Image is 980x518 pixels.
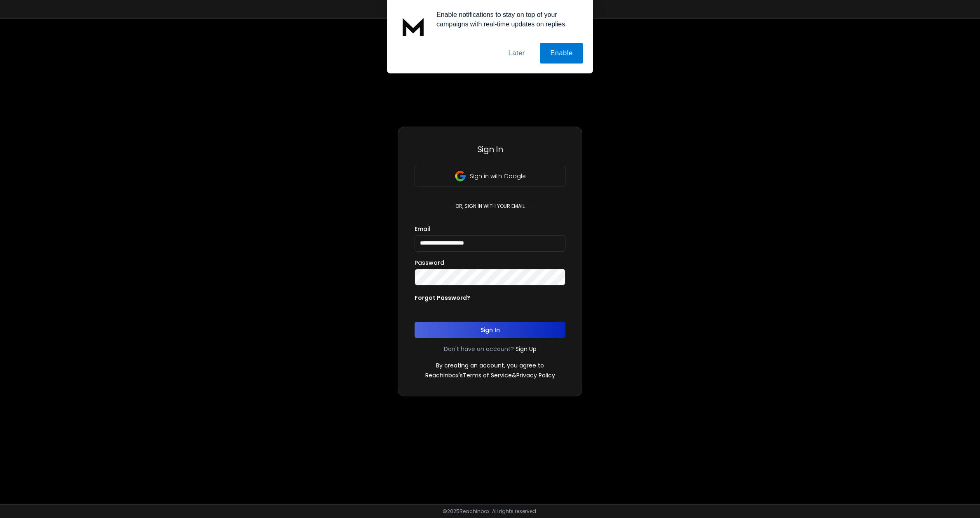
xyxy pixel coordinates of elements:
h3: Sign In [415,144,565,155]
p: ReachInbox's & [425,371,555,379]
a: Privacy Policy [516,371,555,379]
div: Enable notifications to stay on top of your campaigns with real-time updates on replies. [430,10,583,29]
button: Sign in with Google [415,166,565,186]
a: Sign Up [516,345,537,353]
p: Sign in with Google [470,172,526,180]
a: Terms of Service [463,371,512,379]
p: By creating an account, you agree to [436,361,544,370]
button: Later [498,43,535,64]
p: Don't have an account? [444,345,514,353]
button: Sign In [415,322,565,338]
p: Forgot Password? [415,294,470,302]
p: or, sign in with your email [452,203,528,210]
p: © 2025 Reachinbox. All rights reserved. [443,508,537,515]
label: Email [415,226,430,232]
button: Enable [540,43,583,64]
img: notification icon [397,10,430,43]
label: Password [415,260,444,266]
